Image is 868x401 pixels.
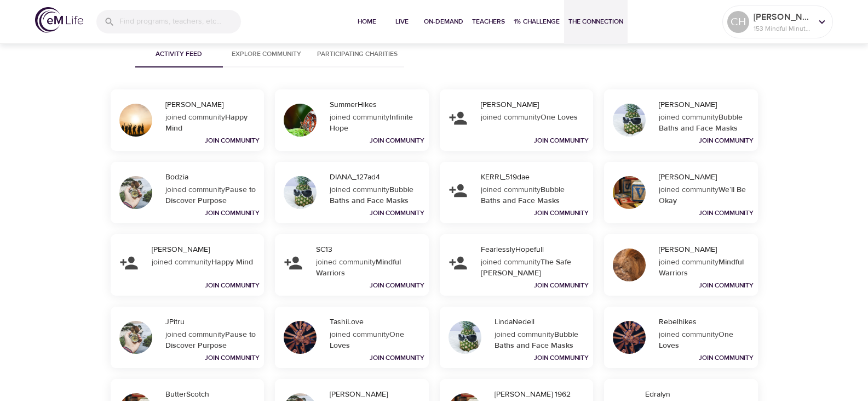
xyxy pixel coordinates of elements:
[165,172,260,183] div: Bodzia
[35,7,83,33] img: logo
[659,329,751,351] div: joined community
[472,16,505,27] span: Teachers
[424,16,463,27] span: On-Demand
[330,112,422,134] div: joined community
[211,257,253,267] strong: Happy Mind
[727,11,749,33] div: CH
[534,136,589,145] a: Join Community
[165,184,257,206] div: joined community
[481,99,589,110] div: [PERSON_NAME]
[165,112,248,133] strong: Happy Mind
[370,281,424,290] a: Join Community
[754,24,812,33] p: 153 Mindful Minutes
[330,317,424,327] div: TashiLove
[534,208,589,217] a: Join Community
[142,48,216,60] span: Activity Feed
[152,257,257,268] div: joined community
[541,112,578,122] strong: One Loves
[205,136,260,145] a: Join Community
[568,16,623,27] span: The Connection
[165,317,260,327] div: JPitru
[370,136,424,145] a: Join Community
[699,208,754,217] a: Join Community
[330,99,424,110] div: SummerHikes
[165,185,256,206] strong: Pause to Discover Purpose
[316,244,424,255] div: SC13
[754,10,812,24] p: [PERSON_NAME]
[481,112,587,123] div: joined community
[330,172,424,183] div: DIANA_127ad4
[659,185,746,206] strong: We’ll Be Okay
[165,330,256,351] strong: Pause to Discover Purpose
[165,112,257,134] div: joined community
[659,184,751,206] div: joined community
[699,353,754,362] a: Join Community
[119,10,241,33] input: Find programs, teachers, etc...
[330,389,424,400] div: [PERSON_NAME]
[354,16,380,27] span: Home
[330,185,413,206] strong: Bubble Baths and Face Masks
[659,99,754,110] div: [PERSON_NAME]
[659,330,733,351] strong: One Loves
[152,244,260,255] div: [PERSON_NAME]
[495,317,589,327] div: LindaNedell
[659,112,751,134] div: joined community
[659,112,743,133] strong: Bubble Baths and Face Masks
[659,172,754,183] div: [PERSON_NAME]
[165,99,260,110] div: [PERSON_NAME]
[495,330,578,351] strong: Bubble Baths and Face Masks
[370,353,424,362] a: Join Community
[534,353,589,362] a: Join Community
[316,257,401,278] strong: Mindful Warriors
[495,329,587,351] div: joined community
[205,353,260,362] a: Join Community
[330,112,413,133] strong: Infinite Hope
[205,208,260,217] a: Join Community
[659,257,751,279] div: joined community
[389,16,415,27] span: Live
[495,389,589,400] div: [PERSON_NAME] 1962
[229,48,304,60] span: Explore Community
[205,281,260,290] a: Join Community
[481,185,565,206] strong: Bubble Baths and Face Masks
[165,329,257,351] div: joined community
[317,48,398,60] span: Participating Charities
[534,281,589,290] a: Join Community
[370,208,424,217] a: Join Community
[699,281,754,290] a: Join Community
[481,172,589,183] div: KERRI_519dae
[659,317,754,327] div: Rebelhikes
[481,184,587,206] div: joined community
[330,330,404,351] strong: One Loves
[330,184,422,206] div: joined community
[699,136,754,145] a: Join Community
[659,257,744,278] strong: Mindful Warriors
[165,389,260,400] div: ButterScotch
[481,244,589,255] div: FearlesslyHopefull
[659,244,754,255] div: [PERSON_NAME]
[481,257,571,278] strong: The Safe [PERSON_NAME]
[481,257,587,279] div: joined community
[514,16,560,27] span: 1% Challenge
[330,329,422,351] div: joined community
[645,389,754,400] div: Edralyn
[316,257,422,279] div: joined community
